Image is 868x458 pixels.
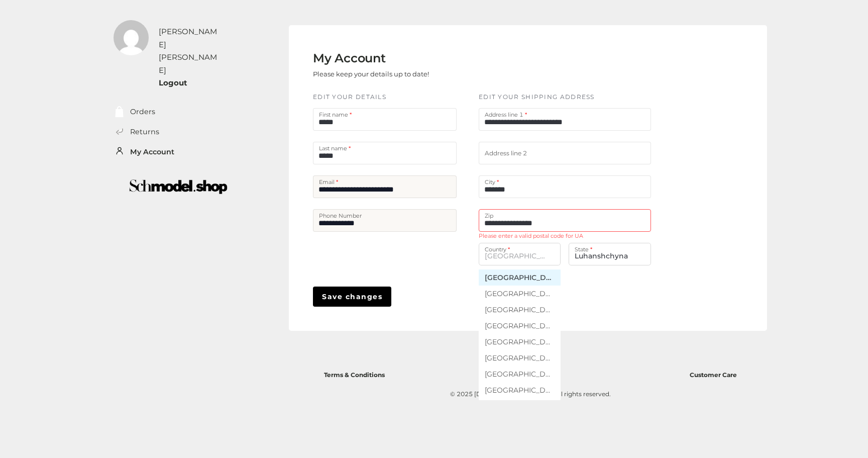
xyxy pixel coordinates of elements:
a: Orders [130,106,155,118]
a: Returns [130,126,159,138]
a: Terms & Conditions [324,369,385,379]
a: Customer Care [690,369,737,379]
div: [GEOGRAPHIC_DATA] [485,352,555,363]
img: boutique-logo.png [107,172,250,201]
div: [GEOGRAPHIC_DATA] [485,272,555,283]
div: [GEOGRAPHIC_DATA] ([GEOGRAPHIC_DATA]) [485,304,555,315]
div: © 2025 [DOMAIN_NAME] Limited. All rights reserved. [319,389,742,399]
button: Save changes [313,287,391,307]
div: [GEOGRAPHIC_DATA] ([GEOGRAPHIC_DATA]) [GEOGRAPHIC_DATA] [485,336,555,347]
span: Save changes [322,291,382,302]
a: Logout [159,78,187,87]
p: Please keep your details up to date! [313,66,429,82]
a: My Account [130,146,174,158]
div: [GEOGRAPHIC_DATA] ([GEOGRAPHIC_DATA]) [485,320,555,331]
div: [GEOGRAPHIC_DATA] [485,288,555,299]
span: [GEOGRAPHIC_DATA] [485,243,555,265]
label: EDIT YOUR SHIPPING ADDRESS [479,93,595,102]
span: Terms & Conditions [324,371,385,379]
div: [GEOGRAPHIC_DATA] [485,385,555,396]
div: Please enter a valid postal code for UA [479,232,651,240]
span: Customer Care [690,371,737,379]
label: EDIT YOUR DETAILS [313,93,386,102]
div: [GEOGRAPHIC_DATA] [485,369,555,380]
h2: My Account [313,51,429,66]
div: [PERSON_NAME] [PERSON_NAME] [159,25,222,76]
span: Luhanshchyna [575,243,644,265]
